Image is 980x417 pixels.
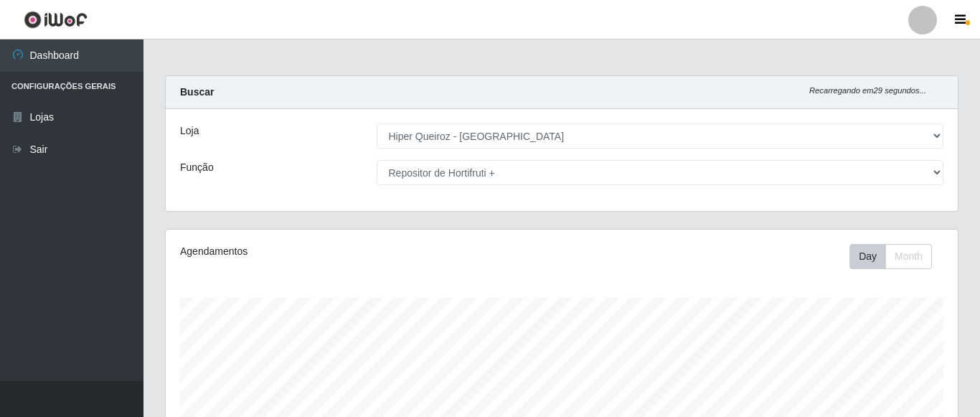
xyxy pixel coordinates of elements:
[849,244,943,269] div: Toolbar with button groups
[849,244,932,269] div: First group
[180,123,199,139] label: Loja
[180,244,486,259] div: Agendamentos
[180,160,214,175] label: Função
[24,11,88,29] img: CoreUI Logo
[180,86,214,98] strong: Buscar
[849,244,886,269] button: Day
[885,244,932,269] button: Month
[809,86,926,95] i: Recarregando em 29 segundos...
